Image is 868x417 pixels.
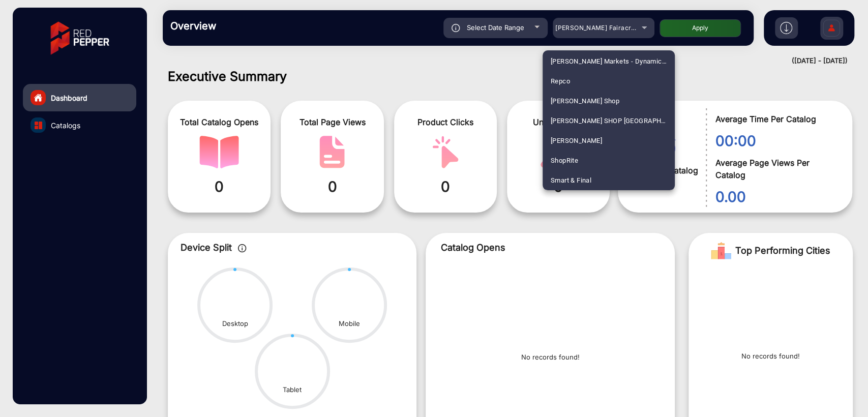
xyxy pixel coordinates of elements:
span: [PERSON_NAME] SHOP [GEOGRAPHIC_DATA] [551,111,667,131]
span: [PERSON_NAME] Markets - Dynamic E-commerce Edition [551,51,667,71]
span: ShopRite [551,151,578,170]
span: Repco [551,71,570,91]
span: Smart & Final [551,170,591,190]
span: [PERSON_NAME] [551,131,602,151]
span: [PERSON_NAME] Shop [551,91,619,111]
